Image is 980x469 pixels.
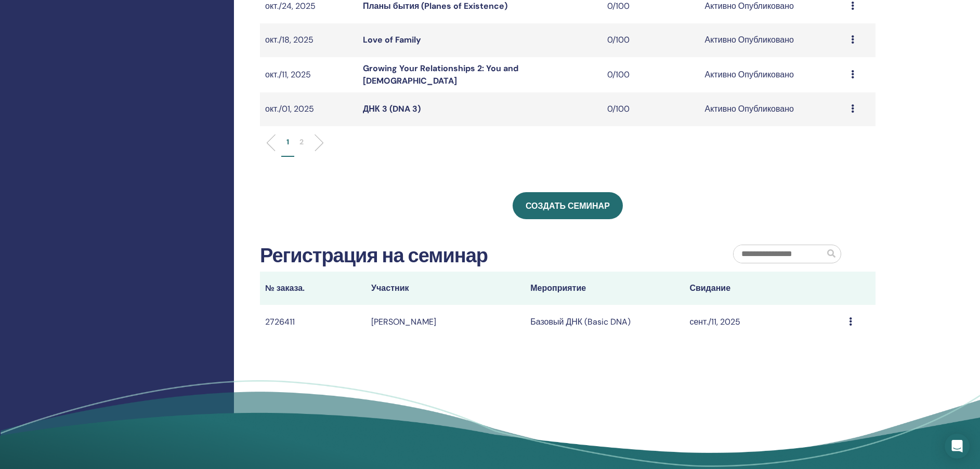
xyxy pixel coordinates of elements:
td: 2726411 [260,305,366,339]
th: Мероприятие [525,272,684,305]
p: 2 [299,137,304,148]
td: окт./01, 2025 [260,92,358,126]
td: 0/100 [602,92,700,126]
p: 1 [286,137,289,148]
td: сент./11, 2025 [684,305,843,339]
a: Growing Your Relationships 2: You and [DEMOGRAPHIC_DATA] [363,63,518,86]
th: № заказа. [260,272,366,305]
td: окт./11, 2025 [260,57,358,92]
h2: Регистрация на семинар [260,244,488,268]
th: Участник [366,272,525,305]
td: [PERSON_NAME] [366,305,525,339]
a: ДНК 3 (DNA 3) [363,103,421,114]
td: 0/100 [602,57,700,92]
a: Love of Family [363,34,421,45]
td: 0/100 [602,23,700,57]
td: окт./18, 2025 [260,23,358,57]
a: Планы бытия (Planes of Existence) [363,1,507,11]
a: Создать семинар [513,192,623,219]
td: Базовый ДНК (Basic DNA) [525,305,684,339]
span: Создать семинар [526,200,610,211]
th: Свидание [684,272,843,305]
td: Активно Опубликовано [700,23,846,57]
td: Активно Опубликовано [700,92,846,126]
div: Open Intercom Messenger [945,434,970,459]
td: Активно Опубликовано [700,57,846,92]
